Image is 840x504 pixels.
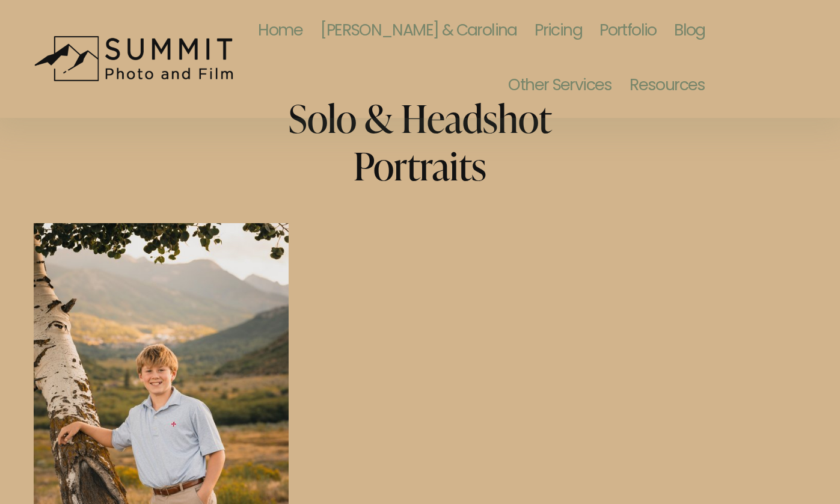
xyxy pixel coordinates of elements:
[258,4,302,59] a: Home
[320,4,517,59] a: [PERSON_NAME] & Carolina
[630,59,705,114] a: folder dropdown
[508,61,612,112] span: Other Services
[34,35,241,82] img: Summit Photo and Film
[599,4,657,59] a: Portfolio
[508,59,612,114] a: folder dropdown
[535,4,582,59] a: Pricing
[630,61,705,112] span: Resources
[674,4,705,59] a: Blog
[261,94,579,188] h1: Solo & Headshot Portraits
